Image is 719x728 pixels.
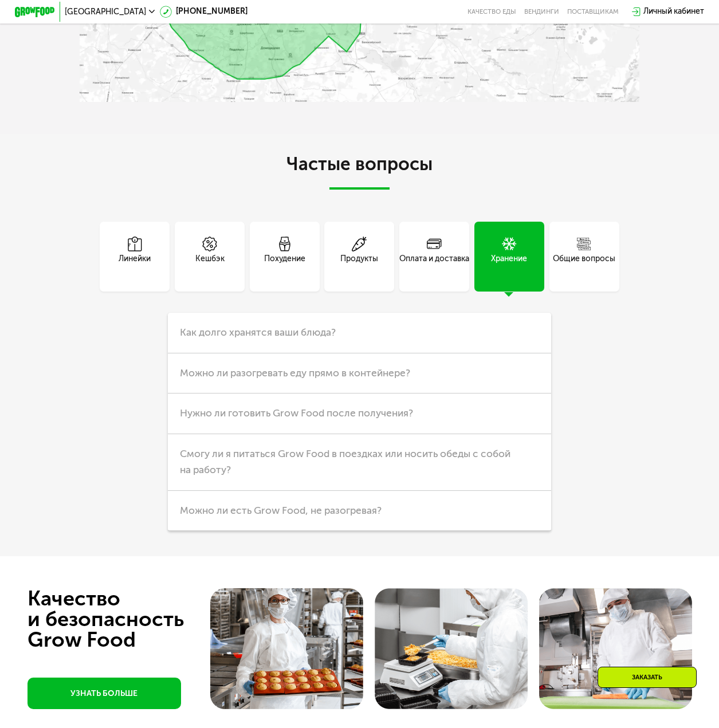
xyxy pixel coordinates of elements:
[27,678,181,709] a: УЗНАТЬ БОЛЬШЕ
[180,448,510,476] span: Смогу ли я питаться Grow Food в поездках или носить обеды с собой на работу?
[340,253,378,277] div: Продукты
[264,253,305,277] div: Похудение
[195,253,225,277] div: Кешбэк
[467,8,516,16] a: Качество еды
[119,253,151,277] div: Линейки
[80,155,639,190] h2: Частые вопросы
[524,8,559,16] a: Вендинги
[553,253,615,277] div: Общие вопросы
[160,6,247,18] a: [PHONE_NUMBER]
[567,8,619,16] div: поставщикам
[180,407,413,419] span: Нужно ли готовить Grow Food после получения?
[180,505,382,517] span: Можно ли есть Grow Food, не разогревая?
[643,6,704,18] div: Личный кабинет
[27,588,226,650] div: Качество и безопасность Grow Food
[180,326,336,339] span: Как долго хранятся ваши блюда?
[65,8,146,16] span: [GEOGRAPHIC_DATA]
[598,667,697,688] div: Заказать
[399,253,469,277] div: Оплата и доставка
[491,253,527,277] div: Хранение
[180,367,410,379] span: Можно ли разогревать еду прямо в контейнере?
